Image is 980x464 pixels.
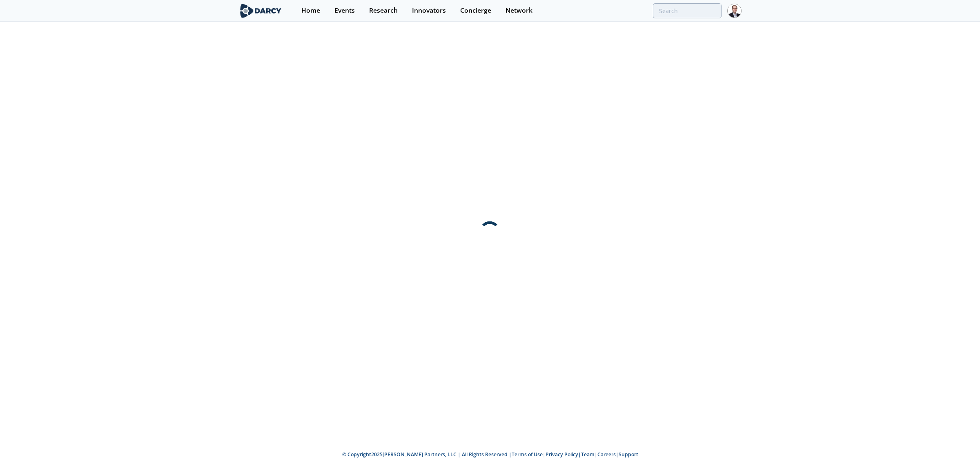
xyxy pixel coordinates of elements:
a: Careers [597,451,616,458]
p: © Copyright 2025 [PERSON_NAME] Partners, LLC | All Rights Reserved | | | | | [188,451,792,458]
div: Concierge [460,7,491,14]
img: logo-wide.svg [238,4,283,18]
div: Innovators [412,7,446,14]
div: Research [369,7,398,14]
a: Terms of Use [512,451,543,458]
img: Profile [727,4,742,18]
a: Support [619,451,638,458]
div: Events [334,7,355,14]
a: Privacy Policy [546,451,578,458]
a: Team [581,451,595,458]
div: Home [301,7,320,14]
input: Advanced Search [653,3,722,18]
div: Network [506,7,532,14]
